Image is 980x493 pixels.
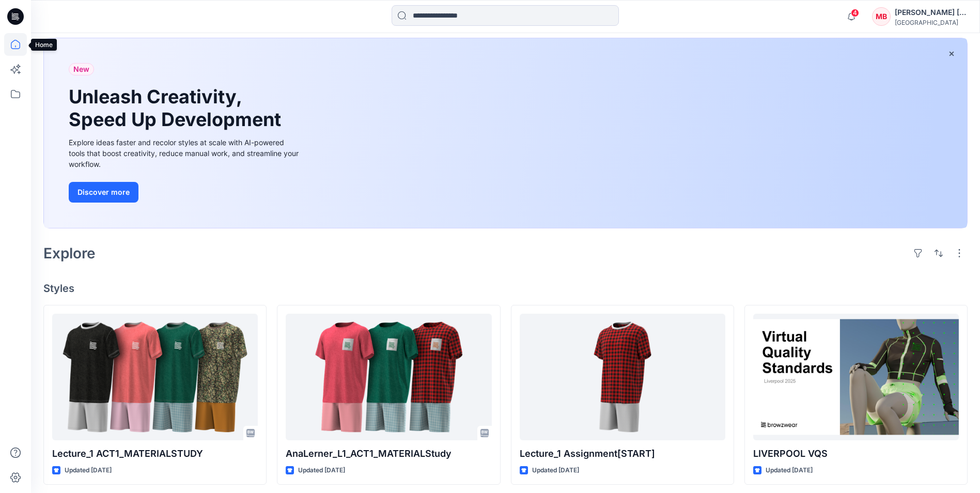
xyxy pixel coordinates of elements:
p: LIVERPOOL VQS [753,446,959,461]
p: Updated [DATE] [532,465,579,476]
h4: Styles [43,282,968,295]
p: Updated [DATE] [766,465,813,476]
p: Lecture_1 ACT1_MATERIALSTUDY [52,446,258,461]
a: Lecture_1 ACT1_MATERIALSTUDY [52,314,258,440]
div: MB [872,7,891,26]
h2: Explore [43,245,96,261]
div: [GEOGRAPHIC_DATA] [895,19,967,26]
button: Discover more [69,182,138,203]
a: LIVERPOOL VQS [753,314,959,440]
p: AnaLerner_L1_ACT1_MATERIALStudy [286,446,491,461]
h1: Unleash Creativity, Speed Up Development [69,86,286,130]
a: Discover more [69,182,301,203]
div: Explore ideas faster and recolor styles at scale with AI-powered tools that boost creativity, red... [69,137,301,170]
div: [PERSON_NAME] [PERSON_NAME] [895,6,967,19]
p: Updated [DATE] [298,465,345,476]
a: AnaLerner_L1_ACT1_MATERIALStudy [286,314,491,440]
span: 4 [851,9,859,17]
p: Updated [DATE] [65,465,112,476]
a: Lecture_1 Assignment[START] [520,314,725,440]
span: New [73,63,89,75]
p: Lecture_1 Assignment[START] [520,446,725,461]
